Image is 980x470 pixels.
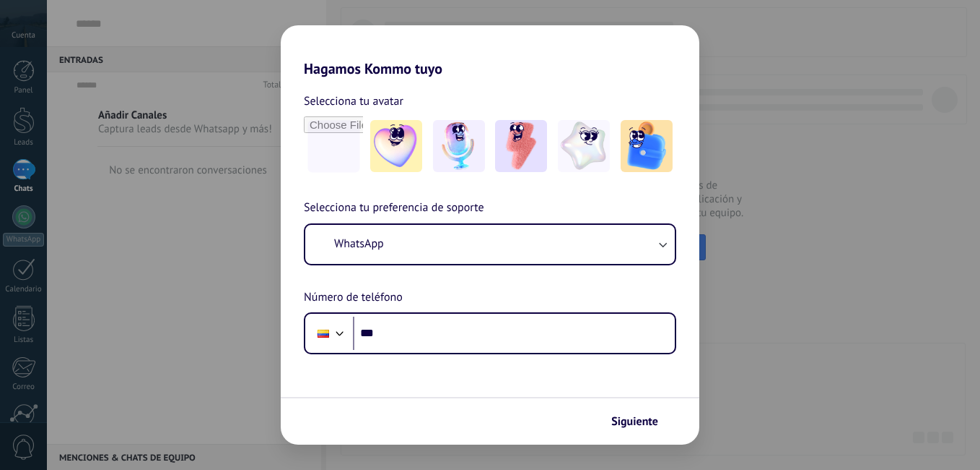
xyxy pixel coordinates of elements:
span: WhatsApp [334,236,384,251]
span: Siguiente [611,416,658,427]
span: Selecciona tu avatar [304,92,403,111]
img: -3.jpeg [495,120,547,172]
img: -4.jpeg [558,120,610,172]
img: -2.jpeg [433,120,485,172]
span: Número de teléfono [304,289,403,307]
span: Selecciona tu preferencia de soporte [304,199,484,218]
img: -5.jpeg [621,120,673,172]
button: WhatsApp [305,225,675,264]
button: Siguiente [605,409,678,434]
h2: Hagamos Kommo tuyo [281,25,699,77]
div: Colombia: + 57 [310,318,337,349]
img: -1.jpeg [370,120,422,172]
